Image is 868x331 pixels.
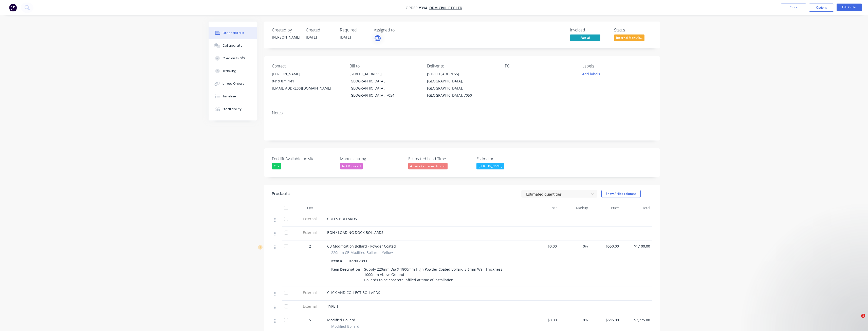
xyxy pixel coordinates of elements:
button: Internal Manufa... [614,34,644,42]
div: Products [272,191,290,197]
div: Qty [295,203,325,213]
span: 0% [561,243,588,249]
label: Manufacturing [340,156,403,162]
span: Internal Manufa... [614,34,644,41]
button: Checklists 0/0 [209,52,257,65]
div: Tracking [223,69,236,73]
button: Show / Hide columns [601,190,641,198]
div: Collaborate [223,43,243,48]
button: Collaborate [209,39,257,52]
label: Estimated Lead Time [408,156,472,162]
button: Profitability [209,103,257,115]
iframe: Intercom live chat [851,314,863,326]
div: Item Description [331,266,362,273]
div: Total [621,203,652,213]
div: PO [505,64,574,68]
span: $0.00 [530,243,557,249]
span: $550.00 [592,243,619,249]
div: Required [340,28,368,32]
button: Add labels [580,71,603,77]
img: Factory [9,4,17,11]
div: Order details [223,31,244,35]
span: Modified Bollard [327,318,355,322]
span: External [297,290,323,295]
div: [STREET_ADDRESS][GEOGRAPHIC_DATA], [GEOGRAPHIC_DATA], [GEOGRAPHIC_DATA], 7050 [427,71,496,99]
div: Deliver to [427,64,496,68]
span: [DATE] [340,35,351,40]
span: Order #394 - [406,5,429,10]
span: Partial [570,34,600,41]
span: Modified Bollard [331,324,359,329]
div: Supply 220mm Dia X 1800mm High Powder Coated Bollard 3.6mm Wall Thickness 1000mm Above Ground Bol... [362,266,504,284]
button: Options [809,4,834,12]
div: [GEOGRAPHIC_DATA], [GEOGRAPHIC_DATA], [GEOGRAPHIC_DATA], 7050 [427,78,496,99]
div: [PERSON_NAME] [476,163,504,169]
span: 5 [309,317,311,323]
span: 1 [861,314,865,318]
div: [EMAIL_ADDRESS][DOMAIN_NAME] [272,85,341,92]
div: Contact [272,64,341,68]
span: External [297,230,323,235]
div: [PERSON_NAME] [272,71,341,78]
div: [PERSON_NAME]0419 871 141[EMAIL_ADDRESS][DOMAIN_NAME] [272,71,341,92]
div: Status [614,28,652,32]
label: Forklift Avaliable on site [272,156,335,162]
div: 0419 871 141 [272,78,341,85]
span: $545.00 [592,317,619,323]
div: [STREET_ADDRESS][GEOGRAPHIC_DATA], [GEOGRAPHIC_DATA], [GEOGRAPHIC_DATA], 7054 [349,71,419,99]
button: BM [374,34,381,42]
label: Estimator [476,156,540,162]
div: [STREET_ADDRESS] [427,71,496,78]
div: Checklists 0/0 [223,56,245,61]
div: Timeline [223,94,236,99]
div: Profitability [223,107,242,111]
div: Cost [528,203,559,213]
div: 4+ Weeks - From Deposit [408,163,448,169]
span: TYPE 1 [327,304,338,309]
span: $0.00 [530,317,557,323]
button: Timeline [209,90,257,103]
span: CB Modification Bollard - Powder Coated [327,244,396,249]
span: BOH / LOADING DOCK BOLLARDS [327,230,383,235]
span: External [297,304,323,309]
div: [GEOGRAPHIC_DATA], [GEOGRAPHIC_DATA], [GEOGRAPHIC_DATA], 7054 [349,78,419,99]
span: External [297,216,323,221]
div: Created by [272,28,300,32]
div: Notes [272,111,652,115]
span: CLICK AND COLLECT BOLLARDS [327,290,380,295]
div: Labels [582,64,652,68]
div: Assigned to [374,28,424,32]
div: [STREET_ADDRESS] [349,71,419,78]
button: Tracking [209,65,257,77]
div: Price [590,203,621,213]
div: Not Required [340,163,363,169]
div: Yes [272,163,281,169]
span: COLES BOLLARDS [327,216,357,221]
div: Item # [331,257,344,265]
span: [DATE] [306,35,317,40]
span: $1,100.00 [623,243,650,249]
button: Linked Orders [209,77,257,90]
div: CB220F-1800 [344,257,370,265]
div: [PERSON_NAME] [272,34,300,40]
span: 2 [309,243,311,249]
div: Markup [559,203,590,213]
span: 0% [561,317,588,323]
button: Close [781,4,806,11]
div: Linked Orders [223,81,244,86]
button: Order details [209,27,257,39]
div: Bill to [349,64,419,68]
div: Invoiced [570,28,608,32]
span: $2,725.00 [623,317,650,323]
span: 220mm CB Modified Bollard - Yellow [331,250,393,255]
button: Edit Order [837,4,862,11]
a: DDM Civil Pty Ltd [429,5,462,10]
div: Created [306,28,334,32]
